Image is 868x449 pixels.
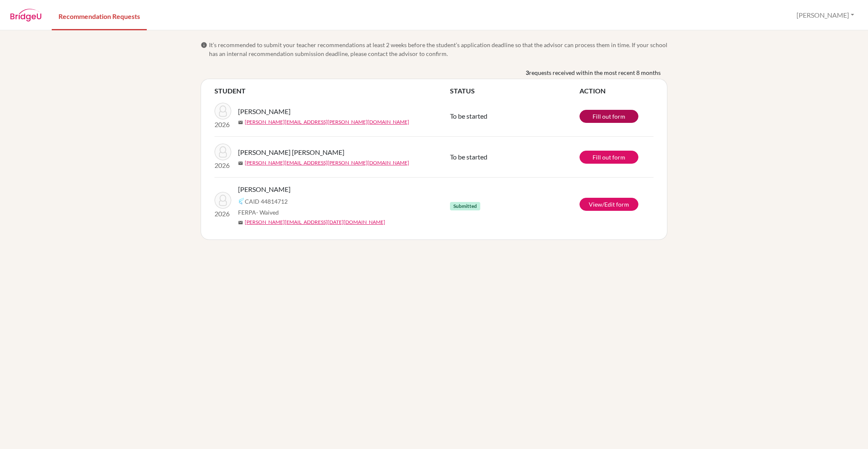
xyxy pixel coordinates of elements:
p: 2026 [214,160,231,170]
a: Fill out form [580,151,638,164]
span: - Waived [256,209,279,216]
span: To be started [450,112,487,120]
a: View/Edit form [580,198,638,211]
a: [PERSON_NAME][EMAIL_ADDRESS][PERSON_NAME][DOMAIN_NAME] [245,159,409,167]
th: STUDENT [214,86,450,96]
a: Recommendation Requests [52,1,147,30]
p: 2026 [214,209,231,219]
span: [PERSON_NAME] [PERSON_NAME] [238,147,344,157]
img: BridgeU logo [10,9,42,21]
th: ACTION [580,86,654,96]
img: Martínez Mendieta, Javier [214,103,231,120]
img: Calidonio Salinas, Fiorella Valentina [214,143,231,160]
span: [PERSON_NAME] [238,106,291,117]
span: mail [238,220,243,225]
span: info [201,42,207,48]
th: STATUS [450,86,580,96]
span: Submitted [450,202,480,210]
b: 3 [526,68,529,77]
span: FERPA [238,208,279,217]
img: Arévalo Orellana, Lucía [214,192,231,209]
img: Common App logo [238,198,245,205]
a: Fill out form [580,110,638,123]
span: mail [238,120,243,125]
a: [PERSON_NAME][EMAIL_ADDRESS][DATE][DOMAIN_NAME] [245,218,385,226]
p: 2026 [214,120,231,130]
button: [PERSON_NAME] [793,7,858,23]
a: [PERSON_NAME][EMAIL_ADDRESS][PERSON_NAME][DOMAIN_NAME] [245,118,409,126]
span: requests received within the most recent 8 months [529,68,661,77]
span: CAID 44814712 [245,197,288,206]
span: It’s recommended to submit your teacher recommendations at least 2 weeks before the student’s app... [209,40,667,58]
span: mail [238,161,243,166]
span: To be started [450,153,487,161]
span: [PERSON_NAME] [238,184,291,194]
